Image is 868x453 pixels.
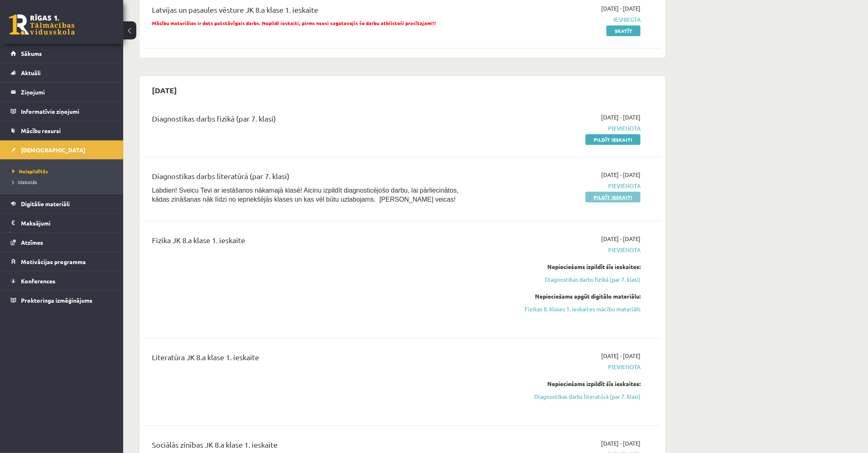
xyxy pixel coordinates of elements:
div: Diagnostikas darbs literatūrā (par 7. klasi) [152,170,473,186]
a: Ziņojumi [11,83,113,101]
span: Proktoringa izmēģinājums [21,297,92,304]
span: Mācību resursi [21,127,61,134]
a: Skatīt [606,25,641,36]
span: Mācību materiālos ir dots patstāvīgais darbs. Nepildi ieskaiti, pirms neesi sagatavojis šo darbu ... [152,20,436,26]
a: Pildīt ieskaiti [586,134,641,145]
span: Sākums [21,50,42,57]
span: Pievienota [486,182,641,190]
span: Neizpildītās [12,168,48,175]
span: [DATE] - [DATE] [601,439,641,448]
span: Izlabotās [12,179,37,185]
a: Mācību resursi [11,121,113,140]
span: [DEMOGRAPHIC_DATA] [21,146,85,154]
span: Atzīmes [21,239,43,246]
a: Konferences [11,271,113,290]
a: Neizpildītās [12,168,115,175]
span: Pievienota [486,363,641,371]
span: Motivācijas programma [21,258,86,265]
a: Digitālie materiāli [11,194,113,213]
a: Sākums [11,44,113,63]
span: Aktuāli [21,69,41,76]
a: [DEMOGRAPHIC_DATA] [11,140,113,159]
a: Atzīmes [11,233,113,252]
span: [DATE] - [DATE] [601,4,641,13]
a: Izlabotās [12,178,115,186]
div: Nepieciešams apgūt digitālo materiālu: [486,292,641,301]
span: Pievienota [486,124,641,133]
legend: Ziņojumi [21,83,113,101]
a: Proktoringa izmēģinājums [11,291,113,310]
legend: Maksājumi [21,214,113,232]
a: Diagnostikas darbs fizikā (par 7. klasi) [486,275,641,284]
h2: [DATE] [144,80,185,100]
span: Labdien! Sveicu Tevi ar iestāšanos nākamajā klasē! Aicinu izpildīt diagnosticējošo darbu, lai pār... [152,187,459,203]
span: Konferences [21,277,55,285]
span: Iesniegta [486,15,641,24]
div: Latvijas un pasaules vēsture JK 8.a klase 1. ieskaite [152,4,473,19]
span: [DATE] - [DATE] [601,235,641,243]
a: Rīgas 1. Tālmācības vidusskola [9,14,75,35]
span: [DATE] - [DATE] [601,170,641,179]
a: Informatīvie ziņojumi [11,102,113,121]
div: Diagnostikas darbs fizikā (par 7. klasi) [152,113,473,128]
span: [DATE] - [DATE] [601,113,641,122]
div: Nepieciešams izpildīt šīs ieskaites: [486,262,641,271]
a: Fizikas 8. klases 1. ieskaites mācību materiāls [486,305,641,313]
div: Fizika JK 8.a klase 1. ieskaite [152,235,473,250]
a: Aktuāli [11,63,113,82]
legend: Informatīvie ziņojumi [21,102,113,121]
span: [DATE] - [DATE] [601,352,641,360]
a: Pildīt ieskaiti [586,192,641,202]
div: Literatūra JK 8.a klase 1. ieskaite [152,352,473,367]
span: Pievienota [486,246,641,254]
a: Maksājumi [11,214,113,232]
div: Nepieciešams izpildīt šīs ieskaites: [486,379,641,388]
span: Digitālie materiāli [21,200,70,207]
a: Diagnostikas darbs literatūrā (par 7. klasi) [486,392,641,401]
a: Motivācijas programma [11,252,113,271]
